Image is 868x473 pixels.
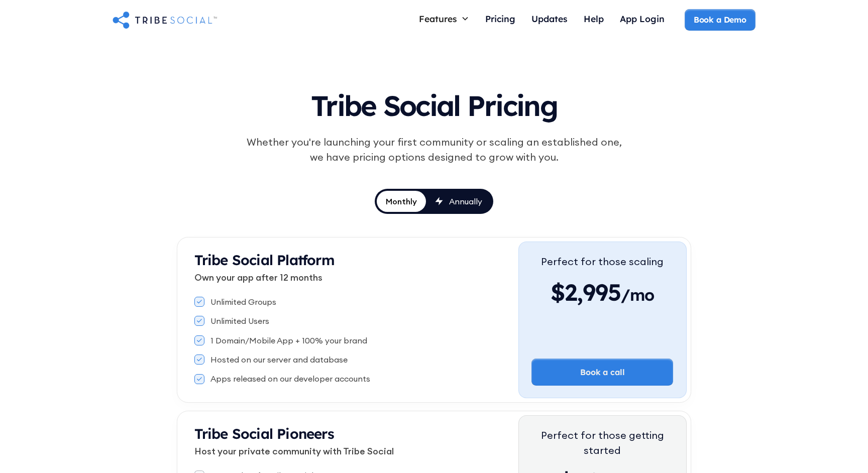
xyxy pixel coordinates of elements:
div: Hosted on our server and database [210,354,348,365]
a: Book a Demo [685,9,755,30]
p: Host your private community with Tribe Social [194,444,518,458]
div: Apps released on our developer accounts [210,373,370,384]
div: Perfect for those getting started [531,428,673,458]
div: 1 Domain/Mobile App + 100% your brand [210,335,367,346]
a: Book a call [531,359,673,386]
a: App Login [612,9,673,31]
div: Updates [531,13,568,24]
div: Pricing [485,13,515,24]
strong: Tribe Social Pioneers [194,425,334,442]
div: $2,995 [541,277,664,307]
h1: Tribe Social Pricing [201,80,667,127]
div: Features [411,9,477,28]
div: Monthly [386,196,417,207]
div: Unlimited Groups [210,296,276,307]
a: home [113,10,217,30]
div: Features [419,13,457,24]
span: /mo [621,285,655,310]
a: Pricing [477,9,523,31]
div: Unlimited Users [210,315,269,326]
div: Perfect for those scaling [541,254,664,269]
a: Updates [523,9,576,31]
div: App Login [620,13,665,24]
div: Annually [449,196,482,207]
p: Own your app after 12 months [194,271,518,284]
strong: Tribe Social Platform [194,251,335,269]
div: Help [584,13,604,24]
div: Whether you're launching your first community or scaling an established one, we have pricing opti... [241,135,627,165]
a: Help [576,9,612,31]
